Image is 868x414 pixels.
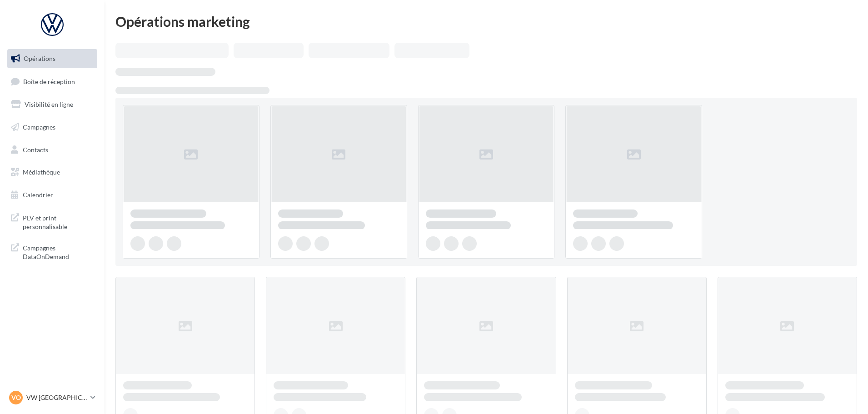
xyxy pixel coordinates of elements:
span: Opérations [24,55,55,62]
a: VO VW [GEOGRAPHIC_DATA] [7,389,97,406]
a: PLV et print personnalisable [5,208,99,235]
span: Contacts [23,145,48,153]
a: Calendrier [5,185,99,205]
a: Contacts [5,140,99,160]
span: Visibilité en ligne [25,100,73,108]
p: VW [GEOGRAPHIC_DATA] [26,393,87,402]
span: Calendrier [23,191,53,199]
span: Campagnes [23,123,55,131]
a: Campagnes [5,118,99,137]
span: Boîte de réception [23,77,75,85]
div: Opérations marketing [115,15,857,28]
a: Médiathèque [5,163,99,182]
span: Médiathèque [23,168,60,176]
a: Opérations [5,49,99,68]
span: PLV et print personnalisable [23,212,94,231]
a: Visibilité en ligne [5,95,99,114]
a: Boîte de réception [5,72,99,91]
span: VO [11,393,21,402]
a: Campagnes DataOnDemand [5,238,99,265]
span: Campagnes DataOnDemand [23,242,94,261]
